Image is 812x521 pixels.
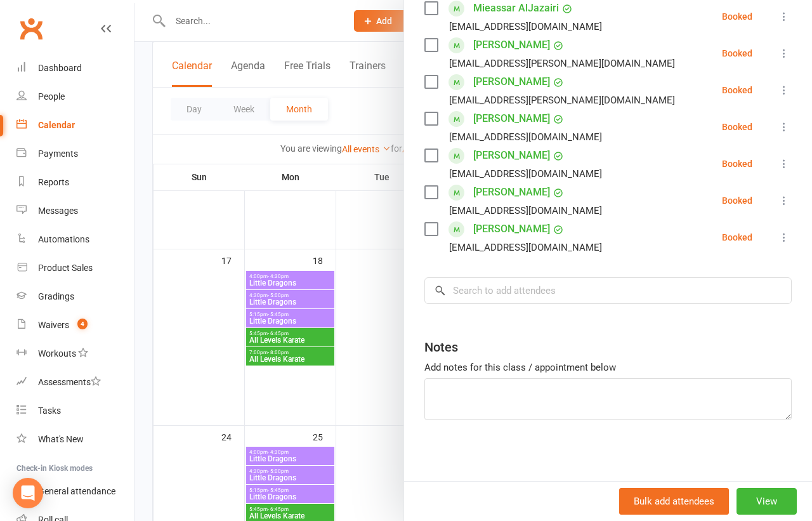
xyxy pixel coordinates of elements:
div: [EMAIL_ADDRESS][DOMAIN_NAME] [449,202,602,219]
div: Tasks [38,406,61,416]
div: Calendar [38,120,75,130]
div: Booked [722,86,752,95]
a: [PERSON_NAME] [473,109,550,129]
input: Search to add attendees [424,277,792,304]
a: Reports [16,168,134,197]
a: Waivers 4 [16,311,134,340]
a: People [16,82,134,111]
a: [PERSON_NAME] [473,145,550,166]
div: Notes [424,338,458,356]
div: What's New [38,434,84,444]
div: [EMAIL_ADDRESS][DOMAIN_NAME] [449,18,602,35]
a: Messages [16,197,134,225]
a: Payments [16,140,134,168]
a: Assessments [16,368,134,397]
div: Reports [38,177,69,187]
div: [EMAIL_ADDRESS][DOMAIN_NAME] [449,166,602,182]
a: Tasks [16,397,134,425]
div: Payments [38,148,78,159]
span: 4 [77,319,88,329]
a: Calendar [16,111,134,140]
div: Messages [38,206,78,216]
a: General attendance kiosk mode [16,477,134,506]
div: Workouts [38,348,76,359]
a: Clubworx [15,13,47,44]
a: [PERSON_NAME] [473,72,550,92]
div: Booked [722,49,752,58]
div: [EMAIL_ADDRESS][PERSON_NAME][DOMAIN_NAME] [449,92,675,109]
a: Gradings [16,282,134,311]
div: People [38,91,65,102]
a: [PERSON_NAME] [473,182,550,202]
div: General attendance [38,486,115,496]
div: Gradings [38,291,74,301]
a: Product Sales [16,254,134,282]
div: Open Intercom Messenger [13,478,43,508]
div: Booked [722,159,752,168]
a: Automations [16,225,134,254]
div: Booked [722,196,752,205]
a: [PERSON_NAME] [473,219,550,239]
div: [EMAIL_ADDRESS][DOMAIN_NAME] [449,129,602,145]
a: What's New [16,425,134,454]
div: [EMAIL_ADDRESS][DOMAIN_NAME] [449,239,602,256]
div: Automations [38,234,89,244]
a: [PERSON_NAME] [473,35,550,55]
div: Booked [722,122,752,131]
div: Booked [722,12,752,21]
div: [EMAIL_ADDRESS][PERSON_NAME][DOMAIN_NAME] [449,55,675,72]
a: Workouts [16,340,134,368]
div: Assessments [38,377,101,387]
div: Waivers [38,320,69,330]
a: Dashboard [16,54,134,82]
div: Booked [722,233,752,242]
div: Dashboard [38,63,82,73]
div: Add notes for this class / appointment below [424,360,792,375]
div: Product Sales [38,263,93,273]
button: Bulk add attendees [619,488,729,515]
button: View [737,488,797,515]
